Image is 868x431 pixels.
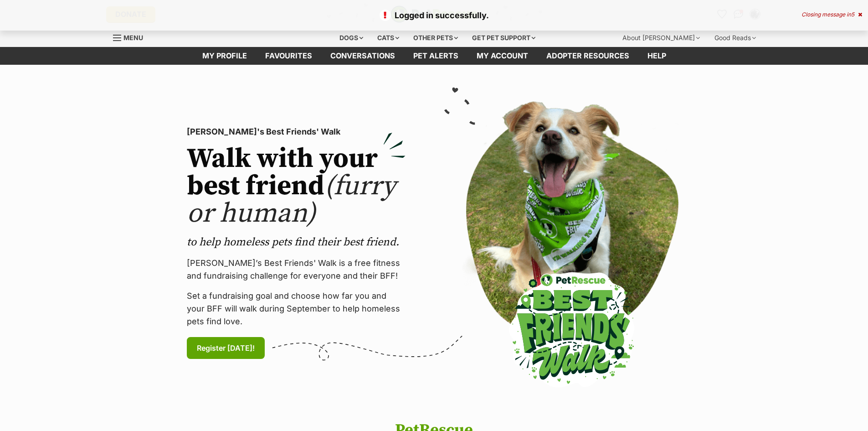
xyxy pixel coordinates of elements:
[187,169,396,231] span: (furry or human)
[404,47,467,65] a: Pet alerts
[187,125,406,138] p: [PERSON_NAME]'s Best Friends' Walk
[187,290,406,328] p: Set a fundraising goal and choose how far you and your BFF will walk during September to help hom...
[187,337,265,359] a: Register [DATE]!
[638,47,675,65] a: Help
[123,34,143,42] span: Menu
[616,29,706,47] div: About [PERSON_NAME]
[187,145,406,228] h2: Walk with your best friend
[197,343,255,353] span: Register [DATE]!
[371,29,406,47] div: Cats
[537,47,638,65] a: Adopter resources
[113,29,149,45] a: Menu
[708,29,762,47] div: Good Reads
[466,29,542,47] div: Get pet support
[321,47,404,65] a: conversations
[187,257,406,282] p: [PERSON_NAME]’s Best Friends' Walk is a free fitness and fundraising challenge for everyone and t...
[467,47,537,65] a: My account
[407,29,464,47] div: Other pets
[193,47,256,65] a: My profile
[333,29,370,47] div: Dogs
[256,47,321,65] a: Favourites
[187,235,406,249] p: to help homeless pets find their best friend.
